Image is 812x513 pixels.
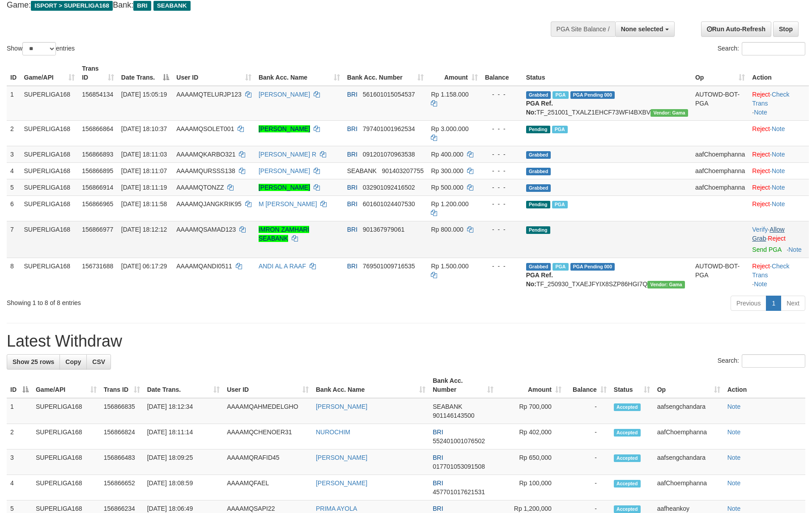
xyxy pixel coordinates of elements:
[570,263,615,271] span: PGA Pending
[176,151,235,158] span: AAAAMQKARBO321
[32,475,100,500] td: SUPERLIGA168
[82,200,113,208] span: 156866965
[363,263,415,270] span: Copy 769501009716535 to clipboard
[526,126,550,133] span: Pending
[650,109,688,117] span: Vendor URL: https://trx31.1velocity.biz
[144,449,223,475] td: [DATE] 18:09:25
[344,60,428,86] th: Bank Acc. Number: activate to sort column ascending
[86,354,111,369] a: CSV
[21,195,79,221] td: SUPERLIGA168
[363,151,415,158] span: Copy 091201070963538 to clipboard
[78,60,118,86] th: Trans ID: activate to sort column ascending
[615,21,675,37] button: None selected
[768,235,786,242] a: Reject
[144,398,223,424] td: [DATE] 18:12:34
[316,479,367,487] a: [PERSON_NAME]
[431,200,468,208] span: Rp 1.200.000
[431,91,468,98] span: Rp 1.158.000
[82,184,113,191] span: 156866914
[121,125,167,132] span: [DATE] 18:10:37
[21,86,79,121] td: SUPERLIGA168
[82,91,113,98] span: 156854134
[526,263,551,271] span: Grabbed
[727,479,741,487] a: Note
[433,479,443,487] span: BRI
[485,166,519,175] div: - - -
[553,91,568,99] span: Marked by aafsengchandara
[433,454,443,461] span: BRI
[363,91,415,98] span: Copy 561601015054537 to clipboard
[485,150,519,159] div: - - -
[7,60,21,86] th: ID
[752,167,770,174] a: Reject
[100,373,144,398] th: Trans ID: activate to sort column ascending
[692,179,748,195] td: aafChoemphanna
[82,125,113,132] span: 156866864
[65,358,81,365] span: Copy
[176,125,234,132] span: AAAAMQSOLET001
[7,86,21,121] td: 1
[259,184,310,191] a: [PERSON_NAME]
[121,91,167,98] span: [DATE] 15:05:19
[433,437,485,445] span: Copy 552401001076502 to clipboard
[259,151,316,158] a: [PERSON_NAME] R
[647,281,685,288] span: Vendor URL: https://trx31.1velocity.biz
[526,91,551,99] span: Grabbed
[485,90,519,99] div: - - -
[752,91,770,98] a: Reject
[7,162,21,179] td: 4
[259,226,310,242] a: IMRON ZAMHARI SEABANK
[565,475,610,500] td: -
[176,200,242,208] span: AAAAMQJANGKRIK95
[223,424,312,449] td: AAAAMQCHENOER31
[223,449,312,475] td: AAAAMQRAFID45
[121,226,167,233] span: [DATE] 18:12:12
[121,263,167,270] span: [DATE] 06:17:29
[173,60,255,86] th: User ID: activate to sort column ascending
[100,424,144,449] td: 156866824
[565,449,610,475] td: -
[752,125,770,132] a: Reject
[7,42,75,55] label: Show entries
[772,184,785,191] a: Note
[773,21,799,37] a: Stop
[31,1,113,11] span: ISPORT > SUPERLIGA168
[433,428,443,436] span: BRI
[223,398,312,424] td: AAAAMQAHMEDELGHO
[347,226,357,233] span: BRI
[21,179,79,195] td: SUPERLIGA168
[7,179,21,195] td: 5
[497,449,565,475] td: Rp 650,000
[654,475,724,500] td: aafChoemphanna
[752,184,770,191] a: Reject
[552,201,568,208] span: Marked by aafsengchandara
[692,162,748,179] td: aafChoemphanna
[526,201,550,208] span: Pending
[429,373,497,398] th: Bank Acc. Number: activate to sort column ascending
[21,146,79,162] td: SUPERLIGA168
[523,60,692,86] th: Status
[259,91,310,98] a: [PERSON_NAME]
[654,424,724,449] td: aafChoemphanna
[21,120,79,146] td: SUPERLIGA168
[259,125,310,132] a: [PERSON_NAME]
[13,358,54,365] span: Show 25 rows
[748,179,809,195] td: ·
[121,167,167,174] span: [DATE] 18:11:07
[565,424,610,449] td: -
[526,226,550,234] span: Pending
[176,226,236,233] span: AAAAMQSAMAD123
[754,280,767,288] a: Note
[347,91,357,98] span: BRI
[772,151,785,158] a: Note
[485,262,519,271] div: - - -
[748,60,809,86] th: Action
[118,60,173,86] th: Date Trans.: activate to sort column descending
[259,167,310,174] a: [PERSON_NAME]
[485,225,519,234] div: - - -
[781,296,805,311] a: Next
[754,109,767,116] a: Note
[485,124,519,133] div: - - -
[21,162,79,179] td: SUPERLIGA168
[32,398,100,424] td: SUPERLIGA168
